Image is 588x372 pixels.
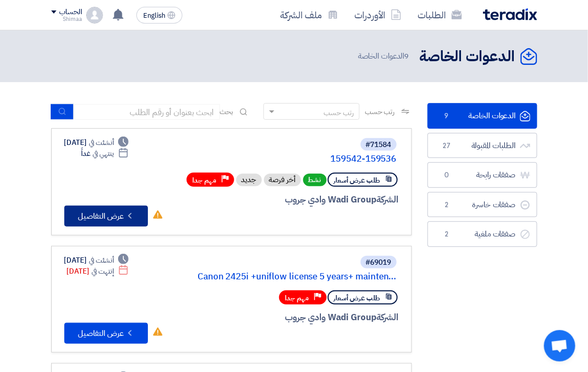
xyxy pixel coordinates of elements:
div: Wadi Group وادي جروب [172,193,399,207]
h2: الدعوات الخاصة [420,47,515,67]
span: إنتهت في [91,266,114,277]
span: نشط [303,174,327,186]
span: الشركة [376,311,399,324]
div: Open chat [544,330,575,362]
span: 2 [441,229,453,240]
span: 27 [441,141,453,151]
a: صفقات رابحة0 [428,162,537,188]
input: ابحث بعنوان أو رقم الطلب [74,104,220,120]
div: [DATE] [64,137,129,148]
span: 0 [441,170,453,181]
div: Shimaa [51,16,82,22]
span: طلب عرض أسعار [334,175,381,185]
div: Wadi Group وادي جروب [172,311,399,324]
a: ملف الشركة [272,3,347,27]
span: الدعوات الخاصة [358,50,411,62]
span: English [143,12,165,19]
a: الأوردرات [347,3,410,27]
span: رتب حسب [365,106,395,117]
a: 159542-159536 [188,154,397,164]
a: الطلبات المقبولة27 [428,133,537,159]
button: English [136,7,182,24]
span: الشركة [376,193,399,206]
div: #71584 [366,141,391,149]
div: غداً [81,148,129,159]
div: أخر فرصة [264,174,301,186]
span: 2 [441,200,453,210]
button: عرض التفاصيل [64,323,148,344]
img: profile_test.png [86,7,103,24]
div: رتب حسب [324,107,354,118]
div: [DATE] [67,266,129,277]
span: بحث [220,106,234,117]
a: صفقات ملغية2 [428,221,537,247]
span: طلب عرض أسعار [334,293,381,303]
div: الحساب [60,8,82,17]
a: الدعوات الخاصة9 [428,103,537,129]
img: Teradix logo [483,8,537,20]
span: 9 [405,50,409,62]
span: ينتهي في [93,148,114,159]
span: مهم جدا [193,175,217,185]
a: الطلبات [410,3,470,27]
button: عرض التفاصيل [64,206,148,227]
div: جديد [236,174,262,186]
span: أنشئت في [89,255,114,266]
a: صفقات خاسرة2 [428,192,537,218]
div: [DATE] [64,255,129,266]
span: أنشئت في [89,137,114,148]
a: Canon 2425i +uniflow license 5 years+ mainten... [188,272,397,281]
span: 9 [441,111,453,121]
div: #69019 [366,259,391,266]
span: مهم جدا [285,293,309,303]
